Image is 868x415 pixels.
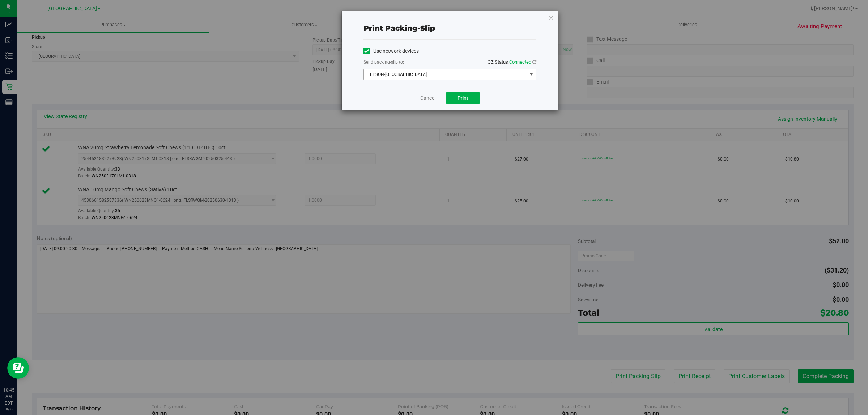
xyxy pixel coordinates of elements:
[446,92,480,104] button: Print
[7,357,29,379] iframe: Resource center
[363,24,435,33] span: Print packing-slip
[527,69,536,80] span: select
[509,59,531,65] span: Connected
[458,95,468,101] span: Print
[363,47,419,55] label: Use network devices
[420,94,435,102] a: Cancel
[363,59,404,65] label: Send packing-slip to:
[364,69,527,80] span: EPSON-[GEOGRAPHIC_DATA]
[488,59,536,65] span: QZ Status:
